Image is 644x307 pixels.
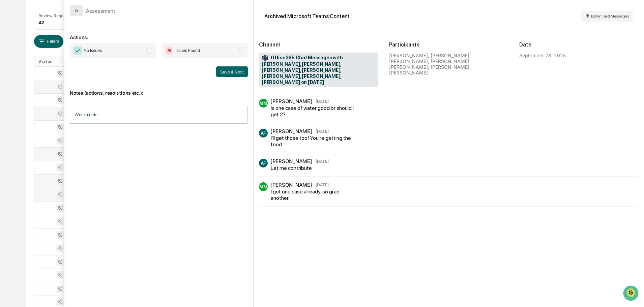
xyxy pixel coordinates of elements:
div: AF [259,129,268,137]
div: [PERSON_NAME] [270,128,312,134]
time: Sunday, September 28, 2025 at 3:58:45 PM [316,129,329,134]
img: 1746055101610-c473b297-6a78-478c-a979-82029cc54cd1 [7,52,19,64]
span: Data Lookup [13,98,42,104]
time: Sunday, September 28, 2025 at 3:59:09 PM [316,182,329,187]
span: Attestations [56,85,84,92]
div: We're available if you need us! [23,58,85,64]
span: Issues Found [175,47,200,54]
div: MM [259,182,268,191]
h2: Participants [389,41,508,48]
img: Flag [165,47,173,55]
h2: Date [519,41,639,48]
div: [PERSON_NAME], [PERSON_NAME], [PERSON_NAME], [PERSON_NAME], [PERSON_NAME], [PERSON_NAME], [PERSON... [389,53,508,75]
a: 🖐️Preclearance [4,82,46,94]
div: 🗄️ [49,86,54,91]
p: Actions: [70,26,248,40]
iframe: Open customer support [622,285,641,303]
span: Office365 Chat Messages with [PERSON_NAME], [PERSON_NAME], [PERSON_NAME], [PERSON_NAME], [PERSON_... [262,55,376,86]
time: Sunday, September 28, 2025 at 3:58:52 PM [316,159,329,164]
a: 🗄️Attestations [46,82,86,94]
a: 🔎Data Lookup [4,95,45,107]
div: [PERSON_NAME] [270,158,312,164]
div: 🖐️ [7,86,12,91]
div: Assessment [86,8,115,14]
div: AF [259,159,268,167]
span: Preclearance [13,85,43,92]
img: Checkmark [74,47,82,55]
button: Filters [34,35,63,48]
button: Download Messages [581,11,633,22]
span: No Issues [84,47,102,54]
th: Status [34,56,78,66]
div: Let me contribute [271,165,326,171]
span: Download Messages [591,14,629,19]
div: MM [259,99,268,108]
div: Start new chat [23,52,111,58]
div: Archived Microsoft Teams Content [264,13,350,20]
h2: Channel [259,41,378,48]
div: I got one case already, so grab another. [271,188,351,201]
div: Is one case of water good or should I get 2? [271,105,359,118]
span: Pylon [67,114,82,119]
div: September 28, 2025 [519,53,566,58]
div: I'll get those too! You're getting the food [271,135,354,148]
div: Review Required [38,13,71,18]
p: How can we help? [7,14,123,25]
div: 🔎 [7,98,12,104]
a: Powered byPylon [48,114,82,119]
p: Notes (actions, resolutions etc.): [70,82,248,96]
time: Sunday, September 28, 2025 at 3:55:56 PM [316,99,329,104]
button: Save & Next [216,66,248,77]
div: [PERSON_NAME] [270,98,312,104]
div: 42 [38,20,45,25]
button: Start new chat [115,54,123,62]
div: [PERSON_NAME] [270,182,312,188]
